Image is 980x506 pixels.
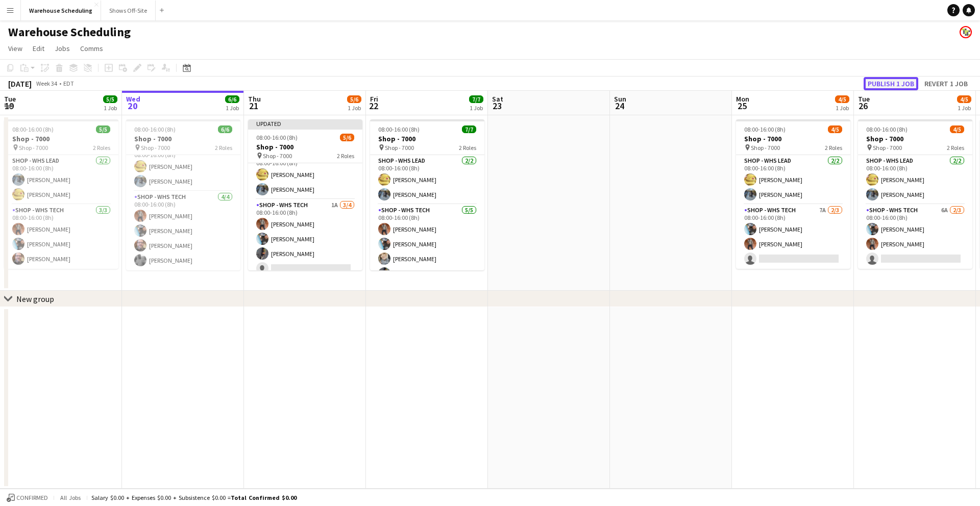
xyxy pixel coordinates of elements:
[51,42,74,55] a: Jobs
[825,144,842,151] span: 2 Roles
[370,205,484,298] app-card-role: Shop - WHS Tech5/508:00-16:00 (8h)[PERSON_NAME][PERSON_NAME][PERSON_NAME][PERSON_NAME]
[337,152,354,160] span: 2 Roles
[96,125,110,133] span: 5/5
[16,294,54,304] div: New group
[751,144,780,151] span: Shop - 7000
[736,94,749,104] span: Mon
[734,100,749,112] span: 25
[960,26,972,38] app-user-avatar: Labor Coordinator
[4,134,118,143] h3: Shop - 7000
[385,144,414,151] span: Shop - 7000
[950,125,964,133] span: 4/5
[263,152,292,160] span: Shop - 7000
[126,191,240,270] app-card-role: Shop - WHS Tech4/408:00-16:00 (8h)[PERSON_NAME][PERSON_NAME][PERSON_NAME][PERSON_NAME]
[369,100,378,112] span: 22
[256,134,298,141] span: 08:00-16:00 (8h)
[93,144,110,151] span: 2 Roles
[920,77,972,90] button: Revert 1 job
[126,94,140,104] span: Wed
[459,144,476,151] span: 2 Roles
[469,95,483,103] span: 7/7
[126,134,240,143] h3: Shop - 7000
[134,125,176,133] span: 08:00-16:00 (8h)
[21,1,101,20] button: Warehouse Scheduling
[858,119,972,269] app-job-card: 08:00-16:00 (8h)4/5Shop - 7000 Shop - 70002 RolesShop - WHS Lead2/208:00-16:00 (8h)[PERSON_NAME][...
[231,494,297,501] span: Total Confirmed $0.00
[248,142,362,151] h3: Shop - 7000
[462,125,476,133] span: 7/7
[4,205,118,269] app-card-role: Shop - WHS Tech3/308:00-16:00 (8h)[PERSON_NAME][PERSON_NAME][PERSON_NAME]
[4,155,118,205] app-card-role: Shop - WHS Lead2/208:00-16:00 (8h)[PERSON_NAME][PERSON_NAME]
[736,155,850,205] app-card-role: Shop - WHS Lead2/208:00-16:00 (8h)[PERSON_NAME][PERSON_NAME]
[612,100,626,112] span: 24
[864,77,918,90] button: Publish 1 job
[470,104,483,112] div: 1 Job
[8,24,131,40] h1: Warehouse Scheduling
[248,94,261,104] span: Thu
[215,144,232,151] span: 2 Roles
[104,104,117,112] div: 1 Job
[76,42,107,55] a: Comms
[55,44,70,53] span: Jobs
[218,125,232,133] span: 6/6
[80,44,103,53] span: Comms
[8,44,22,53] span: View
[29,42,48,55] a: Edit
[247,100,261,112] span: 21
[3,100,16,112] span: 19
[348,104,361,112] div: 1 Job
[125,100,140,112] span: 20
[340,134,354,141] span: 5/6
[836,104,849,112] div: 1 Job
[5,492,50,503] button: Confirmed
[103,95,117,103] span: 5/5
[19,144,48,151] span: Shop - 7000
[248,150,362,199] app-card-role: Shop - WHS Lead2/208:00-16:00 (8h)[PERSON_NAME][PERSON_NAME]
[491,100,503,112] span: 23
[492,94,503,104] span: Sat
[4,42,27,55] a: View
[370,155,484,205] app-card-role: Shop - WHS Lead2/208:00-16:00 (8h)[PERSON_NAME][PERSON_NAME]
[16,494,48,501] span: Confirmed
[828,125,842,133] span: 4/5
[248,119,362,128] div: Updated
[858,155,972,205] app-card-role: Shop - WHS Lead2/208:00-16:00 (8h)[PERSON_NAME][PERSON_NAME]
[835,95,849,103] span: 4/5
[248,199,362,279] app-card-role: Shop - WHS Tech1A3/408:00-16:00 (8h)[PERSON_NAME][PERSON_NAME][PERSON_NAME]
[34,80,59,87] span: Week 34
[378,125,420,133] span: 08:00-16:00 (8h)
[63,80,74,87] div: EDT
[873,144,902,151] span: Shop - 7000
[248,119,362,270] app-job-card: Updated08:00-16:00 (8h)5/6Shop - 7000 Shop - 70002 RolesShop - WHS Lead2/208:00-16:00 (8h)[PERSON...
[58,494,83,501] span: All jobs
[225,95,239,103] span: 6/6
[33,44,44,53] span: Edit
[126,142,240,191] app-card-role: Shop - WHS Lead2/208:00-16:00 (8h)[PERSON_NAME][PERSON_NAME]
[744,125,786,133] span: 08:00-16:00 (8h)
[736,134,850,143] h3: Shop - 7000
[866,125,908,133] span: 08:00-16:00 (8h)
[141,144,170,151] span: Shop - 7000
[370,134,484,143] h3: Shop - 7000
[4,119,118,269] app-job-card: 08:00-16:00 (8h)5/5Shop - 7000 Shop - 70002 RolesShop - WHS Lead2/208:00-16:00 (8h)[PERSON_NAME][...
[957,95,971,103] span: 4/5
[856,100,870,112] span: 26
[126,119,240,270] app-job-card: 08:00-16:00 (8h)6/6Shop - 7000 Shop - 70002 RolesShop - WHS Lead2/208:00-16:00 (8h)[PERSON_NAME][...
[101,1,156,20] button: Shows Off-Site
[858,205,972,269] app-card-role: Shop - WHS Tech6A2/308:00-16:00 (8h)[PERSON_NAME][PERSON_NAME]
[614,94,626,104] span: Sun
[736,205,850,269] app-card-role: Shop - WHS Tech7A2/308:00-16:00 (8h)[PERSON_NAME][PERSON_NAME]
[4,94,16,104] span: Tue
[226,104,239,112] div: 1 Job
[8,79,32,89] div: [DATE]
[370,119,484,270] app-job-card: 08:00-16:00 (8h)7/7Shop - 7000 Shop - 70002 RolesShop - WHS Lead2/208:00-16:00 (8h)[PERSON_NAME][...
[858,94,870,104] span: Tue
[370,94,378,104] span: Fri
[736,119,850,269] app-job-card: 08:00-16:00 (8h)4/5Shop - 7000 Shop - 70002 RolesShop - WHS Lead2/208:00-16:00 (8h)[PERSON_NAME][...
